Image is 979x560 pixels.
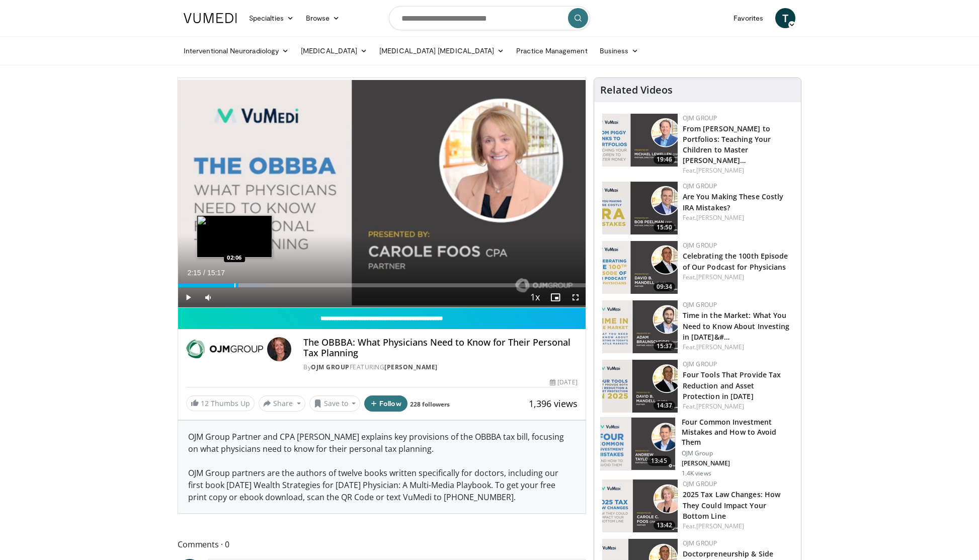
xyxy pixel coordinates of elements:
[178,283,586,287] div: Progress Bar
[683,539,717,547] a: OJM Group
[178,287,198,307] button: Play
[683,213,793,222] div: Feat.
[300,8,346,28] a: Browse
[602,114,678,167] a: 19:46
[683,360,717,368] a: OJM Group
[683,273,793,282] div: Feat.
[311,363,350,371] a: OJM Group
[184,13,237,23] img: VuMedi Logo
[178,41,295,61] a: Interventional Neuroradiology
[654,521,675,530] span: 13:42
[600,417,795,477] a: 13:45 Four Common Investment Mistakes and How to Avoid Them OJM Group [PERSON_NAME] 1.4K views
[303,363,577,372] div: By FEATURING
[602,114,678,167] img: 282c92bf-9480-4465-9a17-aeac8df0c943.150x105_q85_crop-smart_upscale.jpg
[364,395,407,412] button: Follow
[410,400,450,409] a: 228 followers
[197,215,272,258] img: image.jpeg
[696,166,744,175] a: [PERSON_NAME]
[683,370,781,401] a: Four Tools That Provide Tax Reduction and Asset Protection in [DATE]
[682,459,795,467] p: [PERSON_NAME]
[682,449,795,457] p: OJM Group
[602,182,678,234] img: 4b415aee-9520-4d6f-a1e1-8e5e22de4108.150x105_q85_crop-smart_upscale.jpg
[654,223,675,232] span: 15:50
[267,337,291,361] img: Avatar
[529,397,578,410] span: 1,396 views
[510,41,593,61] a: Practice Management
[243,8,300,28] a: Specialties
[602,241,678,294] img: 7438bed5-bde3-4519-9543-24a8eadaa1c2.150x105_q85_crop-smart_upscale.jpg
[683,192,784,212] a: Are You Making These Costly IRA Mistakes?
[602,360,678,413] img: 6704c0a6-4d74-4e2e-aaba-7698dfbc586a.150x105_q85_crop-smart_upscale.jpg
[696,522,744,530] a: [PERSON_NAME]
[602,241,678,294] a: 09:34
[295,41,373,61] a: [MEDICAL_DATA]
[696,402,744,411] a: [PERSON_NAME]
[525,287,545,307] button: Playback Rate
[602,479,678,532] a: 13:42
[373,41,510,61] a: [MEDICAL_DATA] [MEDICAL_DATA]
[654,282,675,291] span: 09:34
[602,300,678,353] a: 15:37
[594,41,645,61] a: Business
[602,182,678,234] a: 15:50
[683,343,793,352] div: Feat.
[654,155,675,164] span: 19:46
[683,251,788,271] a: Celebrating the 100th Episode of Our Podcast for Physicians
[565,287,586,307] button: Fullscreen
[647,456,671,466] span: 13:45
[545,287,565,307] button: Enable picture-in-picture mode
[602,479,678,532] img: d1aa8f41-d4be-4c34-826f-02b51e199514.png.150x105_q85_crop-smart_upscale.png
[389,6,590,30] input: Search topics, interventions
[259,395,305,412] button: Share
[683,490,781,520] a: 2025 Tax Law Changes: How They Could Impact Your Bottom Line
[775,8,795,28] a: T
[601,418,675,470] img: f90543b2-11a1-4aab-98f1-82dfa77c6314.png.150x105_q85_crop-smart_upscale.png
[550,378,577,387] div: [DATE]
[683,166,793,175] div: Feat.
[683,241,717,250] a: OJM Group
[682,469,711,477] p: 1.4K views
[201,398,209,408] span: 12
[696,213,744,222] a: [PERSON_NAME]
[682,417,795,447] h3: Four Common Investment Mistakes and How to Avoid Them
[683,300,717,309] a: OJM Group
[683,479,717,488] a: OJM Group
[696,273,744,281] a: [PERSON_NAME]
[683,114,717,122] a: OJM Group
[187,269,201,277] span: 2:15
[602,360,678,413] a: 14:37
[696,343,744,351] a: [PERSON_NAME]
[178,78,586,308] video-js: Video Player
[303,337,577,359] h4: The OBBBA: What Physicians Need to Know for Their Personal Tax Planning
[683,402,793,411] div: Feat.
[600,84,673,96] h4: Related Videos
[654,342,675,351] span: 15:37
[654,401,675,410] span: 14:37
[207,269,225,277] span: 15:17
[683,182,717,190] a: OJM Group
[683,124,771,165] a: From [PERSON_NAME] to Portfolios: Teaching Your Children to Master [PERSON_NAME]…
[384,363,438,371] a: [PERSON_NAME]
[203,269,205,277] span: /
[198,287,218,307] button: Mute
[683,522,793,531] div: Feat.
[178,538,586,551] span: Comments 0
[727,8,769,28] a: Favorites
[178,421,586,513] div: OJM Group Partner and CPA [PERSON_NAME] explains key provisions of the OBBBA tax bill, focusing o...
[683,310,790,341] a: Time in the Market: What You Need to Know About Investing in [DATE]&#…
[186,395,255,411] a: 12 Thumbs Up
[602,300,678,353] img: cfc453be-3f74-41d3-a301-0743b7c46f05.150x105_q85_crop-smart_upscale.jpg
[186,337,263,361] img: OJM Group
[309,395,361,412] button: Save to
